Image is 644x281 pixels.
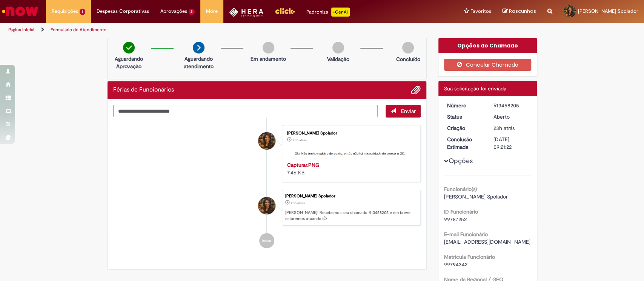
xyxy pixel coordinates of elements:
[97,8,149,15] span: Despesas Corporativas
[251,55,286,63] p: Em andamento
[113,105,378,118] textarea: Digite sua mensagem aqui...
[441,124,488,132] dt: Criação
[123,42,135,53] img: check-circle-green.png
[444,254,495,260] b: Matrícula Funcionário
[386,105,421,118] button: Enviar
[444,261,467,268] span: 99794342
[509,8,536,15] span: Rascunhos
[493,113,529,121] div: Aberto
[113,190,421,226] li: Jenniffer Fontana Bagdzinski Spolador
[493,124,529,132] div: 28/08/2025 14:21:18
[111,55,147,70] p: Aguardando Aprovação
[444,231,488,238] b: E-mail Funcionário
[402,42,414,53] img: img-circle-grey.png
[396,55,420,63] p: Concluído
[493,102,529,109] div: R13458205
[275,5,295,17] img: click_logo_yellow_360x200.png
[331,8,350,17] p: +GenAi
[189,9,195,15] span: 2
[285,194,417,199] div: [PERSON_NAME] Spolador
[493,136,529,151] div: [DATE] 09:21:22
[332,42,344,53] img: img-circle-grey.png
[444,186,477,192] b: Funcionário(s)
[160,8,187,15] span: Aprovações
[193,42,204,53] img: arrow-next.png
[444,238,530,245] span: [EMAIL_ADDRESS][DOMAIN_NAME]
[8,27,34,33] a: Página inicial
[401,108,416,115] span: Enviar
[287,131,413,136] div: [PERSON_NAME] Spolador
[441,102,488,109] dt: Número
[444,216,467,223] span: 99787252
[438,38,537,53] div: Opções do Chamado
[444,85,506,92] span: Sua solicitação foi enviada
[263,42,274,53] img: img-circle-grey.png
[287,161,413,176] div: 7.46 KB
[444,208,478,215] b: ID Funcionário
[80,9,85,15] span: 1
[306,8,350,17] div: Padroniza
[180,55,217,70] p: Aguardando atendimento
[291,201,305,205] time: 28/08/2025 14:21:18
[287,162,319,168] a: Capturar.PNG
[411,85,421,95] button: Adicionar anexos
[113,118,421,256] ul: Histórico de tíquete
[113,87,174,93] h2: Férias de Funcionários Histórico de tíquete
[285,210,417,221] p: [PERSON_NAME]! Recebemos seu chamado R13458205 e em breve estaremos atuando.
[52,8,78,15] span: Requisições
[293,138,307,142] span: 23h atrás
[291,201,305,205] span: 23h atrás
[258,197,275,214] div: Jenniffer Fontana Bagdzinski Spolador
[444,59,531,71] button: Cancelar Chamado
[441,113,488,121] dt: Status
[327,55,349,63] p: Validação
[444,193,508,200] span: [PERSON_NAME] Spolador
[493,125,515,131] time: 28/08/2025 14:21:18
[503,8,536,15] a: Rascunhos
[441,136,488,151] dt: Conclusão Estimada
[229,8,263,17] img: HeraLogo.png
[206,8,218,15] span: More
[1,4,40,19] img: ServiceNow
[493,125,515,131] span: 23h atrás
[258,132,275,150] div: Jenniffer Fontana Bagdzinski Spolador
[51,27,106,33] a: Formulário de Atendimento
[578,8,638,14] span: [PERSON_NAME] Spolador
[6,23,424,37] ul: Trilhas de página
[470,8,491,15] span: Favoritos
